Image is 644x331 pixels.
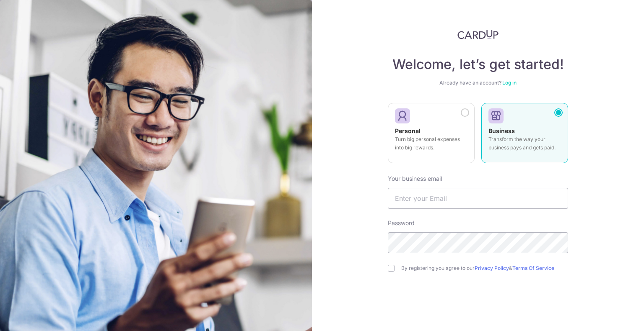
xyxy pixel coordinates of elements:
[388,188,568,209] input: Enter your Email
[388,80,568,86] div: Already have an account?
[414,288,542,321] iframe: reCAPTCHA
[388,56,568,73] h4: Welcome, let’s get started!
[395,127,421,134] strong: Personal
[388,103,475,168] a: Personal Turn big personal expenses into big rewards.
[488,127,515,134] strong: Business
[457,29,499,39] img: CardUp Logo
[395,135,467,152] p: Turn big personal expenses into big rewards.
[388,219,415,227] label: Password
[401,265,568,272] label: By registering you agree to our &
[502,80,517,86] a: Log in
[481,103,568,168] a: Business Transform the way your business pays and gets paid.
[388,174,442,183] label: Your business email
[475,265,509,271] a: Privacy Policy
[512,265,554,271] a: Terms Of Service
[488,135,561,152] p: Transform the way your business pays and gets paid.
